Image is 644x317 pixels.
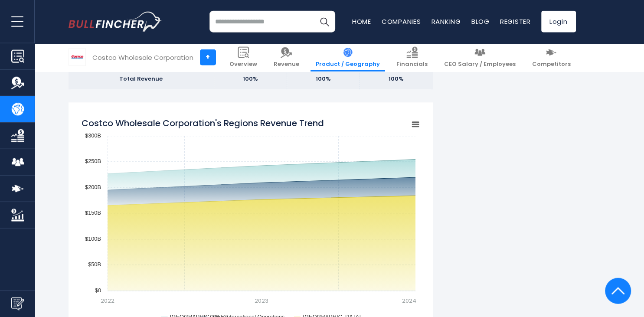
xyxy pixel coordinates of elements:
[69,12,162,32] a: Go to homepage
[314,11,335,33] button: Search
[311,43,385,72] a: Product / Geography
[444,61,516,68] span: CEO Salary / Employees
[439,43,521,72] a: CEO Salary / Employees
[85,210,101,216] text: $150B
[69,49,85,65] img: COST logo
[85,158,101,165] text: $250B
[391,43,433,72] a: Financials
[532,61,571,68] span: Competitors
[541,11,576,33] a: Login
[500,17,531,26] a: Register
[360,69,433,90] td: 100%
[82,118,324,130] tspan: Costco Wholesale Corporation's Regions Revenue Trend
[287,69,360,90] td: 100%
[200,49,216,65] a: +
[527,43,576,72] a: Competitors
[402,297,416,305] text: 2024
[255,297,268,305] text: 2023
[224,43,262,72] a: Overview
[69,69,214,90] td: Total Revenue
[92,52,193,62] div: Costco Wholesale Corporation
[214,69,287,90] td: 100%
[316,61,380,68] span: Product / Geography
[274,61,299,68] span: Revenue
[85,184,101,191] text: $200B
[88,261,101,268] text: $50B
[432,17,461,26] a: Ranking
[85,133,101,139] text: $300B
[382,17,421,26] a: Companies
[85,236,101,242] text: $100B
[352,17,371,26] a: Home
[471,17,490,26] a: Blog
[69,12,162,32] img: bullfincher logo
[95,288,101,294] text: $0
[229,61,257,68] span: Overview
[396,61,428,68] span: Financials
[268,43,304,72] a: Revenue
[101,297,114,305] text: 2022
